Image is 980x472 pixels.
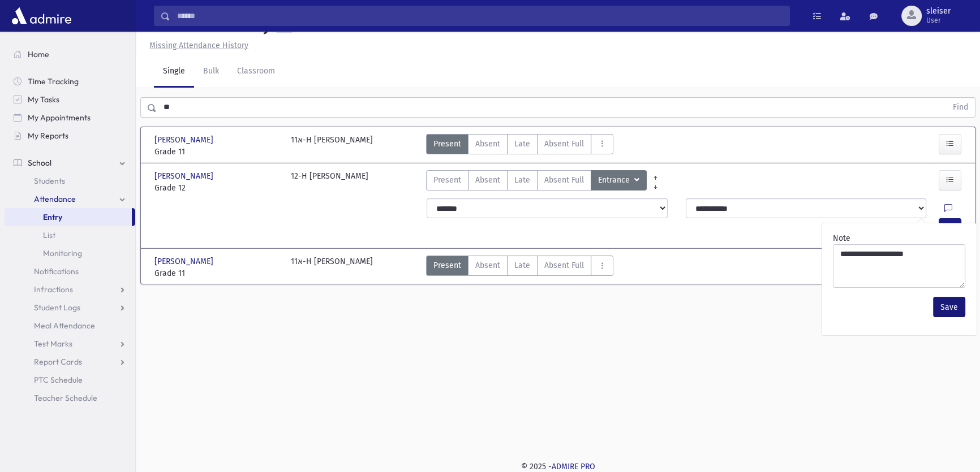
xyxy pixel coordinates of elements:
[28,94,59,105] span: My Tasks
[514,174,530,186] span: Late
[154,170,216,182] span: [PERSON_NAME]
[433,174,461,186] span: Present
[946,98,975,117] button: Find
[933,297,965,317] button: Save
[34,194,76,204] span: Attendance
[149,41,248,50] u: Missing Attendance History
[544,138,584,150] span: Absent Full
[475,259,500,271] span: Absent
[5,353,135,371] a: Report Cards
[514,138,530,150] span: Late
[5,90,135,109] a: My Tasks
[5,154,135,172] a: School
[5,371,135,389] a: PTC Schedule
[5,172,135,190] a: Students
[154,146,280,158] span: Grade 11
[433,259,461,271] span: Present
[291,134,373,158] div: 11א-H [PERSON_NAME]
[28,131,68,141] span: My Reports
[5,109,135,127] a: My Appointments
[28,158,51,168] span: School
[475,174,500,186] span: Absent
[433,138,461,150] span: Present
[154,267,280,279] span: Grade 11
[34,266,79,276] span: Notifications
[5,226,135,244] a: List
[5,72,135,90] a: Time Tracking
[43,212,62,222] span: Entry
[145,41,248,50] a: Missing Attendance History
[34,375,83,385] span: PTC Schedule
[5,127,135,145] a: My Reports
[544,174,584,186] span: Absent Full
[5,244,135,262] a: Monitoring
[154,256,216,267] span: [PERSON_NAME]
[5,335,135,353] a: Test Marks
[34,302,80,313] span: Student Logs
[426,170,647,194] div: AttTypes
[154,134,216,146] span: [PERSON_NAME]
[194,56,228,88] a: Bulk
[5,280,135,298] a: Infractions
[426,134,613,158] div: AttTypes
[5,262,135,280] a: Notifications
[34,284,73,295] span: Infractions
[34,357,82,367] span: Report Cards
[598,174,632,187] span: Entrance
[426,256,613,279] div: AttTypes
[9,5,74,27] img: AdmirePro
[5,317,135,335] a: Meal Attendance
[5,208,132,226] a: Entry
[43,230,55,240] span: List
[5,298,135,317] a: Student Logs
[28,76,79,86] span: Time Tracking
[5,45,135,63] a: Home
[43,248,82,258] span: Monitoring
[34,339,72,349] span: Test Marks
[34,176,65,186] span: Students
[833,232,850,244] label: Note
[154,182,280,194] span: Grade 12
[291,170,368,194] div: 12-H [PERSON_NAME]
[514,259,530,271] span: Late
[28,49,49,59] span: Home
[228,56,284,88] a: Classroom
[154,56,194,88] a: Single
[926,16,951,25] span: User
[926,7,951,16] span: sleiser
[544,259,584,271] span: Absent Full
[28,112,91,123] span: My Appointments
[291,256,373,279] div: 11א-H [PERSON_NAME]
[170,6,789,26] input: Search
[475,138,500,150] span: Absent
[34,321,95,331] span: Meal Attendance
[34,393,97,403] span: Teacher Schedule
[5,190,135,208] a: Attendance
[591,170,647,190] button: Entrance
[5,389,135,407] a: Teacher Schedule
